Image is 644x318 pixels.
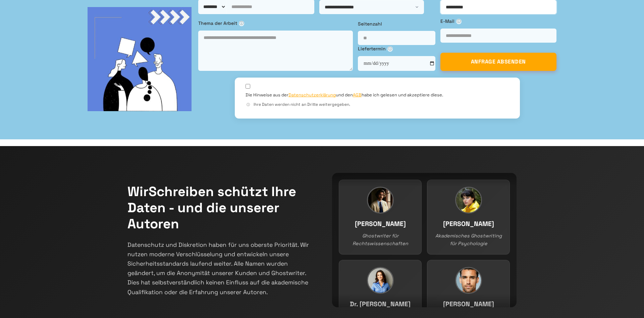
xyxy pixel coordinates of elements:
[387,46,393,52] span: ⓘ
[346,217,415,228] h3: [PERSON_NAME]
[288,92,336,98] a: Datenschutzerklärung
[239,21,244,26] span: ⓘ
[346,298,415,308] h3: Dr. [PERSON_NAME]
[246,102,251,107] span: ⓘ
[358,20,435,28] label: Seitenzahl
[434,217,503,228] h3: [PERSON_NAME]
[353,92,362,98] a: AGB
[332,173,517,307] div: Team members continuous slider
[456,19,462,24] span: ⓘ
[246,92,443,98] label: Die Hinweise aus der und den habe ich gelesen und akzeptiere diese.
[246,101,509,108] div: Ihre Daten werden nicht an Dritte weitergegeben.
[440,53,556,71] button: ANFRAGE ABSENDEN
[127,184,312,232] h2: WirSchreiben schützt Ihre Daten - und die unserer Autoren
[127,240,312,297] p: Datenschutz und Diskretion haben für uns oberste Priorität. Wir nutzen moderne Verschlüsselung un...
[440,17,556,25] label: E-Mail
[358,45,435,52] label: Liefertermin
[434,298,503,308] h3: [PERSON_NAME]
[88,7,192,111] img: bg
[198,19,353,27] label: Thema der Arbeit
